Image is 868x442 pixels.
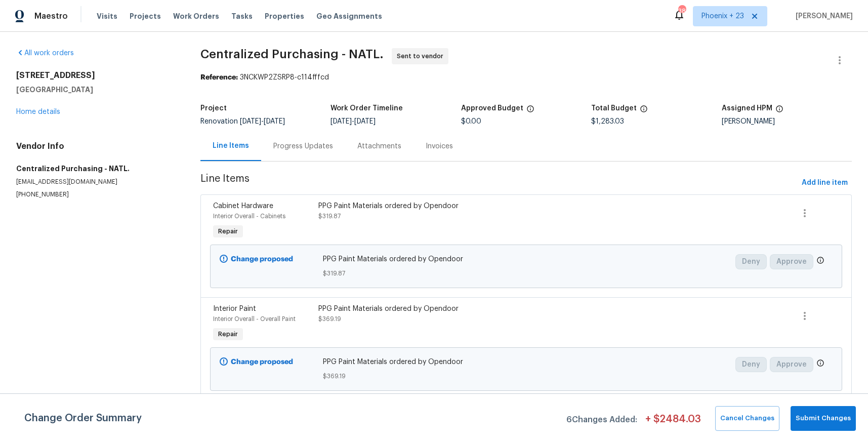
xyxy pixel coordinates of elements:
span: $319.87 [318,213,341,219]
span: [DATE] [330,118,352,125]
span: $369.19 [318,316,341,322]
span: + $ 2484.03 [645,414,701,431]
span: Tasks [231,13,253,20]
span: Repair [214,226,242,236]
span: Visits [97,11,117,21]
button: Deny [735,254,767,269]
span: Properties [265,11,304,21]
button: Submit Changes [791,406,856,431]
span: Submit Changes [796,413,851,424]
span: PPG Paint Materials ordered by Opendoor [323,254,729,264]
span: Only a market manager or an area construction manager can approve [816,359,824,370]
span: [DATE] [264,118,285,125]
button: Cancel Changes [715,406,779,431]
p: [PHONE_NUMBER] [16,190,176,199]
div: 3NCKWP2ZSRP8-c114fffcd [200,72,852,83]
span: The total cost of line items that have been approved by both Opendoor and the Trade Partner. This... [526,105,534,118]
div: 385 [678,6,685,16]
span: Interior Overall - Cabinets [213,213,285,219]
div: Invoices [426,141,453,151]
span: $369.19 [323,371,729,381]
span: [DATE] [240,118,261,125]
span: PPG Paint Materials ordered by Opendoor [323,357,729,367]
a: All work orders [16,50,74,57]
div: [PERSON_NAME] [722,118,852,125]
span: - [330,118,376,125]
span: Work Orders [173,11,219,21]
span: Maestro [34,11,68,21]
span: Change Order Summary [24,406,142,431]
div: Attachments [357,141,401,151]
h5: [GEOGRAPHIC_DATA] [16,85,176,95]
b: Reference: [200,74,238,81]
div: Line Items [213,141,249,151]
div: PPG Paint Materials ordered by Opendoor [318,304,575,314]
button: Deny [735,357,767,372]
span: Repair [214,329,242,339]
h5: Centralized Purchasing - NATL. [16,164,176,174]
span: $0.00 [461,118,481,125]
span: Only a market manager or an area construction manager can approve [816,256,824,267]
span: The hpm assigned to this work order. [775,105,783,118]
a: Home details [16,108,60,115]
span: $319.87 [323,268,729,278]
span: Interior Paint [213,305,256,312]
span: Add line item [802,177,848,189]
span: Sent to vendor [397,51,447,61]
h2: [STREET_ADDRESS] [16,70,176,81]
p: [EMAIL_ADDRESS][DOMAIN_NAME] [16,178,176,186]
span: Line Items [200,174,798,192]
span: Interior Overall - Overall Paint [213,316,296,322]
button: Approve [770,357,813,372]
span: Projects [130,11,161,21]
button: Approve [770,254,813,269]
b: Change proposed [231,256,293,263]
h4: Vendor Info [16,141,176,151]
button: Add line item [798,174,852,192]
span: $1,283.03 [591,118,624,125]
div: Progress Updates [273,141,333,151]
h5: Project [200,105,227,112]
span: Centralized Purchasing - NATL. [200,48,384,60]
span: The total cost of line items that have been proposed by Opendoor. This sum includes line items th... [640,105,648,118]
h5: Total Budget [591,105,637,112]
b: Change proposed [231,358,293,366]
span: Renovation [200,118,285,125]
h5: Work Order Timeline [330,105,403,112]
span: Cancel Changes [720,413,774,424]
span: [PERSON_NAME] [792,11,853,21]
span: Phoenix + 23 [701,11,744,21]
h5: Approved Budget [461,105,523,112]
div: PPG Paint Materials ordered by Opendoor [318,201,575,211]
span: 6 Changes Added: [566,410,637,431]
span: [DATE] [354,118,376,125]
span: Cabinet Hardware [213,203,273,210]
span: Geo Assignments [316,11,382,21]
span: - [240,118,285,125]
h5: Assigned HPM [722,105,772,112]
